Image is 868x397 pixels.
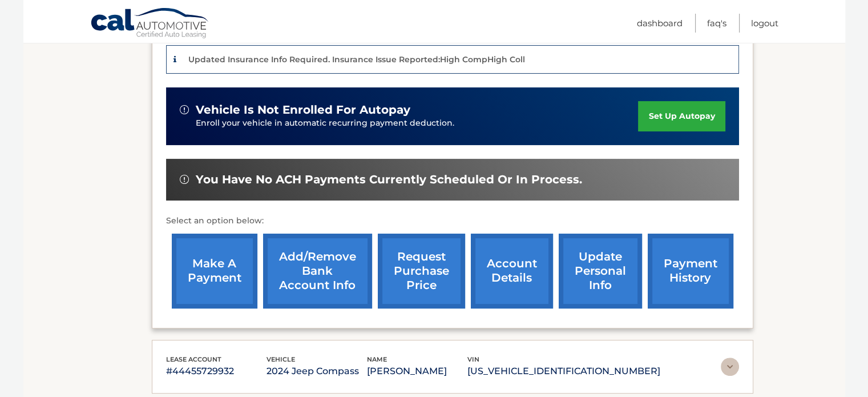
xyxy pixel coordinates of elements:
a: update personal info [559,234,642,308]
a: FAQ's [707,14,726,33]
p: [PERSON_NAME] [367,363,467,379]
span: name [367,355,387,363]
span: vin [467,355,479,363]
a: Logout [751,14,778,33]
span: vehicle is not enrolled for autopay [196,103,410,117]
p: [US_VEHICLE_IDENTIFICATION_NUMBER] [467,363,660,379]
p: 2024 Jeep Compass [267,363,367,379]
img: accordion-rest.svg [721,358,739,376]
a: account details [471,234,553,308]
a: Cal Automotive [90,7,210,41]
a: payment history [648,234,733,308]
a: Add/Remove bank account info [263,234,372,308]
a: request purchase price [378,234,465,308]
img: alert-white.svg [180,175,189,184]
p: #44455729932 [166,363,267,379]
p: Updated Insurance Info Required. Insurance Issue Reported:High CompHigh Coll [188,54,525,65]
a: Dashboard [637,14,683,33]
span: You have no ACH payments currently scheduled or in process. [196,173,582,187]
a: make a payment [172,234,257,308]
a: set up autopay [638,101,725,131]
p: Select an option below: [166,214,739,228]
span: vehicle [267,355,295,363]
span: lease account [166,355,221,363]
img: alert-white.svg [180,105,189,114]
p: Enroll your vehicle in automatic recurring payment deduction. [196,117,639,130]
